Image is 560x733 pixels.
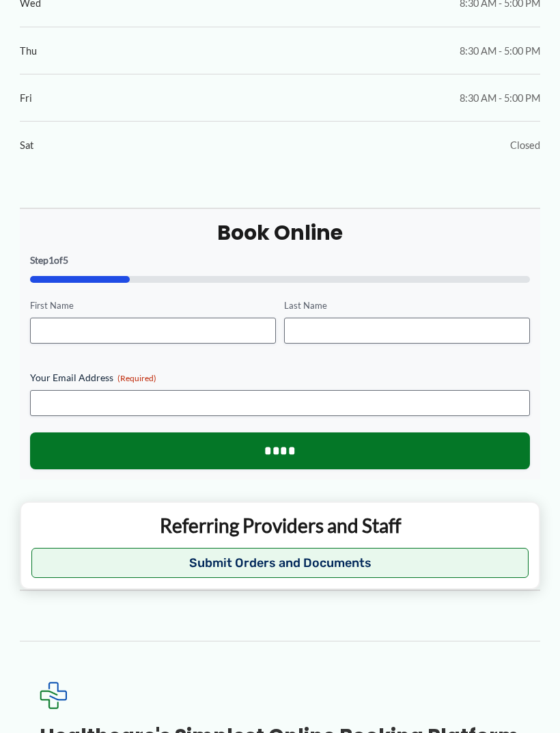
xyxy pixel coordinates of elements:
span: 8:30 AM - 5:00 PM [460,89,540,107]
span: Thu [20,42,37,60]
span: Sat [20,136,33,154]
p: Step of [30,255,531,265]
span: 8:30 AM - 5:00 PM [460,42,540,60]
span: (Required) [117,373,156,383]
h2: Book Online [30,219,531,246]
img: Expected Healthcare Logo [40,682,67,709]
span: Fri [20,89,32,107]
p: Referring Providers and Staff [31,513,529,538]
span: 5 [63,254,68,266]
label: Last Name [284,299,530,312]
span: 1 [48,254,54,266]
span: Closed [510,136,540,154]
label: First Name [30,299,276,312]
label: Your Email Address [30,371,531,385]
button: Submit Orders and Documents [31,548,529,578]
